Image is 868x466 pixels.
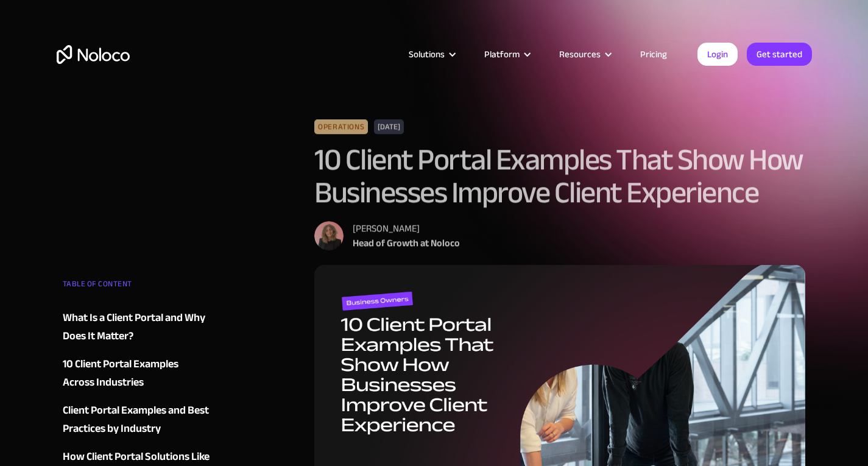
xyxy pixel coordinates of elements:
div: Solutions [393,46,469,62]
a: home [57,45,130,64]
div: [PERSON_NAME] [353,221,460,236]
div: Platform [469,46,544,62]
h1: 10 Client Portal Examples That Show How Businesses Improve Client Experience [314,143,806,209]
div: Resources [559,46,601,62]
a: Get started [747,43,812,66]
a: Login [697,43,738,66]
div: Operations [314,119,368,134]
div: TABLE OF CONTENT [63,275,210,299]
div: Resources [544,46,625,62]
a: 10 Client Portal Examples Across Industries [63,355,210,392]
div: Solutions [409,46,445,62]
div: [DATE] [374,119,404,134]
div: Head of Growth at Noloco [353,236,460,250]
div: Platform [484,46,520,62]
a: Pricing [625,46,682,62]
a: What Is a Client Portal and Why Does It Matter? [63,309,210,345]
a: Client Portal Examples and Best Practices by Industry [63,401,210,438]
